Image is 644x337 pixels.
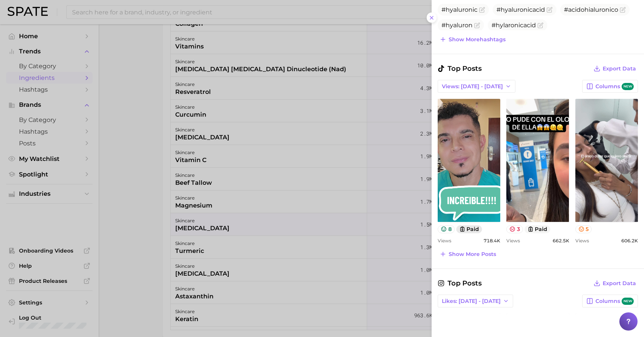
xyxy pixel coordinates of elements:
[441,6,478,13] span: #hyaluronic
[492,22,536,29] span: #hylaronicacid
[621,238,638,243] span: 606.2k
[595,298,634,305] span: Columns
[484,238,500,243] span: 718.4k
[582,295,638,307] button: Columnsnew
[620,7,626,13] button: Flag as miscategorized or irrelevant
[449,36,506,43] span: Show more hashtags
[438,249,498,259] button: Show more posts
[506,225,523,233] button: 3
[525,225,551,233] button: paid
[603,280,636,287] span: Export Data
[479,7,485,13] button: Flag as miscategorized or irrelevant
[438,295,513,307] button: Likes: [DATE] - [DATE]
[438,80,515,93] button: Views: [DATE] - [DATE]
[553,238,569,243] span: 662.5k
[592,63,638,74] button: Export Data
[438,34,507,45] button: Show morehashtags
[474,22,480,28] button: Flag as miscategorized or irrelevant
[537,22,543,28] button: Flag as miscategorized or irrelevant
[438,225,455,233] button: 8
[595,83,634,90] span: Columns
[575,225,592,233] button: 5
[438,278,482,289] span: Top Posts
[582,80,638,93] button: Columnsnew
[564,6,618,13] span: #acidohialuronico
[442,298,501,304] span: Likes: [DATE] - [DATE]
[547,7,553,13] button: Flag as miscategorized or irrelevant
[575,238,589,243] span: Views
[496,6,545,13] span: #hyaluronicacid
[438,238,451,243] span: Views
[622,298,634,305] span: new
[506,238,520,243] span: Views
[456,225,482,233] button: paid
[603,66,636,72] span: Export Data
[592,278,638,289] button: Export Data
[438,63,482,74] span: Top Posts
[449,251,496,257] span: Show more posts
[442,83,503,90] span: Views: [DATE] - [DATE]
[441,22,473,29] span: #hyaluron
[622,83,634,90] span: new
